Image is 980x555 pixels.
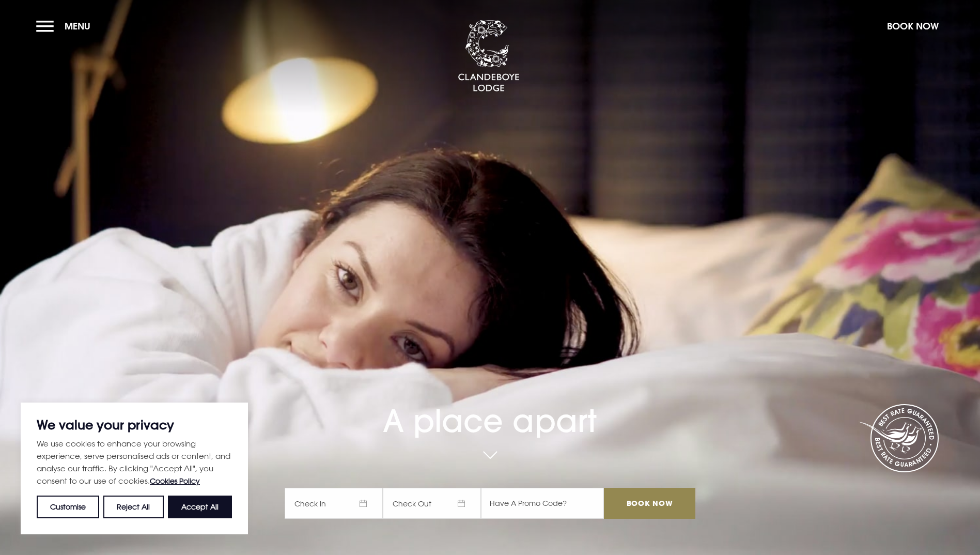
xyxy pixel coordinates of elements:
button: Menu [36,15,96,37]
h1: A place apart [285,369,695,439]
input: Have A Promo Code? [481,488,604,519]
span: Check In [285,488,383,519]
div: We value your privacy [21,403,248,534]
a: Cookies Policy [150,476,200,485]
span: Check Out [383,488,481,519]
p: We use cookies to enhance your browsing experience, serve personalised ads or content, and analys... [37,437,232,487]
p: We value your privacy [37,419,232,431]
img: Clandeboye Lodge [458,20,520,92]
button: Reject All [103,496,163,518]
button: Accept All [168,496,232,518]
button: Customise [37,496,99,518]
button: Book Now [882,15,944,37]
span: Menu [65,20,90,32]
input: Book Now [604,488,695,519]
